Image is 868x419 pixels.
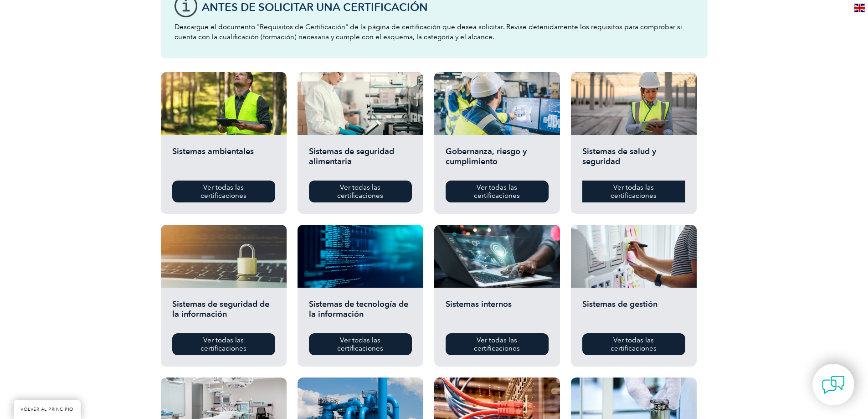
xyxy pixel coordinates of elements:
[309,299,408,319] font: Sistemas de tecnología de la información
[446,299,512,309] font: Sistemas internos
[446,333,549,355] a: Ver todas las certificaciones
[309,181,412,202] a: Ver todas las certificaciones
[172,299,269,319] font: Sistemas de seguridad de la información
[337,183,383,200] font: Ver todas las certificaciones
[172,181,275,202] a: Ver todas las certificaciones
[175,23,682,41] font: Descargue el documento "Requisitos de Certificación" de la página de certificación que desea soli...
[14,400,81,419] a: VOLVER AL PRINCIPIO
[309,146,394,166] font: Sistemas de seguridad alimentaria
[611,336,657,352] font: Ver todas las certificaciones
[582,181,685,202] a: Ver todas las certificaciones
[854,4,865,12] img: en
[446,146,527,166] font: Gobernanza, riesgo y cumplimiento
[611,183,657,200] font: Ver todas las certificaciones
[200,336,247,352] font: Ver todas las certificaciones
[822,373,845,396] img: contact-chat.png
[172,146,254,156] font: Sistemas ambientales
[200,183,247,200] font: Ver todas las certificaciones
[337,336,383,352] font: Ver todas las certificaciones
[172,333,275,355] a: Ver todas las certificaciones
[202,0,428,14] font: Antes de solicitar una certificación
[582,146,656,166] font: Sistemas de salud y seguridad
[446,181,549,202] a: Ver todas las certificaciones
[21,407,74,412] font: VOLVER AL PRINCIPIO
[474,336,520,352] font: Ver todas las certificaciones
[309,333,412,355] a: Ver todas las certificaciones
[474,183,520,200] font: Ver todas las certificaciones
[582,333,685,355] a: Ver todas las certificaciones
[582,299,657,309] font: Sistemas de gestión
